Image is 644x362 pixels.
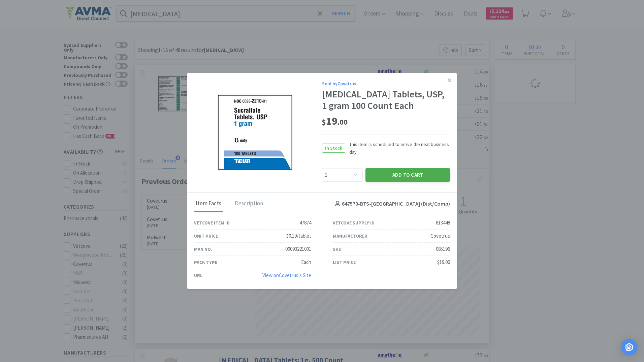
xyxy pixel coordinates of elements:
[333,219,375,227] div: Vetcove Supply ID
[285,245,311,253] div: 00093221001
[286,232,311,240] div: $0.19/tablet
[322,144,345,152] span: In Stock
[299,219,311,227] div: 47874
[322,114,348,128] span: 19
[430,232,450,240] div: Covetrus
[194,272,202,279] div: URL
[194,259,217,266] div: Pack Type
[436,245,450,253] div: 085196
[337,117,348,127] span: . 00
[194,219,230,227] div: Vetcove Item ID
[301,258,311,266] div: Each
[322,117,326,127] span: $
[322,80,450,87] div: Sold by Covetrus
[437,258,450,266] div: $19.00
[216,89,300,173] img: 2d2c2f9fb85644bdbf733c9c84ab61fe_813448.png
[233,195,265,212] div: Description
[333,245,342,253] div: SKU
[194,245,212,253] div: Man No.
[365,168,450,182] button: Add to Cart
[436,219,450,227] div: 813448
[345,141,450,156] span: This item is scheduled to arrive the next business day
[332,200,450,208] h4: 647570-BTS - [GEOGRAPHIC_DATA] (Dist/Comp)
[194,232,218,240] div: Unit Price
[322,89,450,111] div: [MEDICAL_DATA] Tablets, USP, 1 gram 100 Count Each
[333,259,356,266] div: List Price
[194,195,223,212] div: Item Facts
[262,272,311,278] a: View onCovetrus's Site
[621,339,637,355] div: Open Intercom Messenger
[333,232,367,240] div: Manufacturer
